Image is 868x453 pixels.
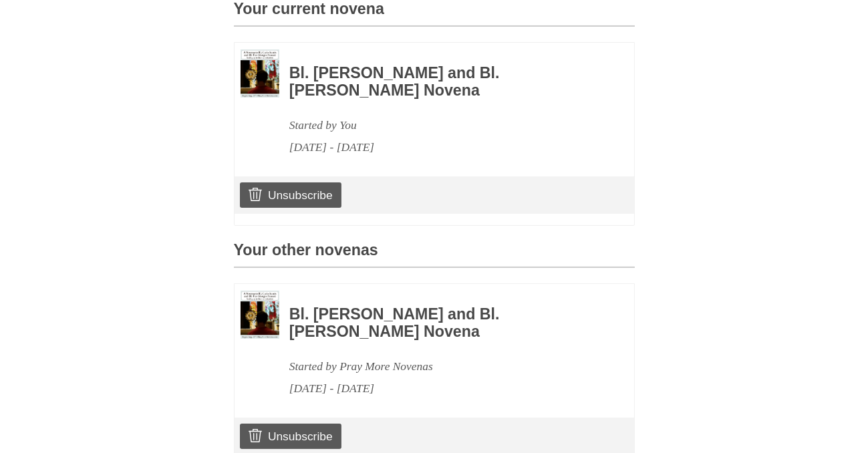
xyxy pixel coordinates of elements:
[241,291,279,339] img: Novena image
[289,136,598,158] div: [DATE] - [DATE]
[241,49,279,98] img: Novena image
[289,306,598,340] h3: Bl. [PERSON_NAME] and Bl. [PERSON_NAME] Novena
[289,377,598,400] div: [DATE] - [DATE]
[289,114,598,136] div: Started by You
[289,65,598,99] h3: Bl. [PERSON_NAME] and Bl. [PERSON_NAME] Novena
[240,182,341,208] a: Unsubscribe
[289,355,598,377] div: Started by Pray More Novenas
[240,424,341,449] a: Unsubscribe
[234,1,635,27] h3: Your current novena
[234,242,635,268] h3: Your other novenas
